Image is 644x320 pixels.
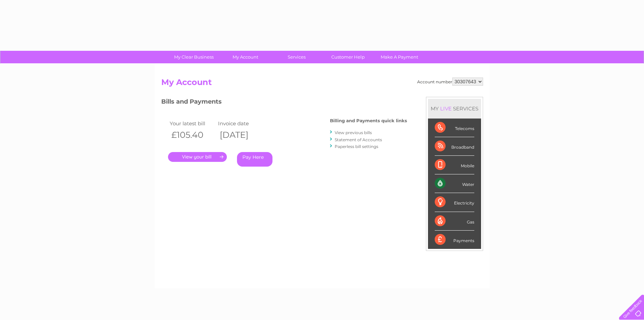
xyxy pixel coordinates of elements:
[335,130,372,135] a: View previous bills
[335,137,382,142] a: Statement of Accounts
[168,152,227,162] a: .
[320,51,376,63] a: Customer Help
[417,78,483,86] div: Account number
[435,193,474,212] div: Electricity
[372,51,427,63] a: Make A Payment
[435,212,474,231] div: Gas
[435,156,474,174] div: Mobile
[161,78,483,90] h2: My Account
[161,97,407,109] h3: Bills and Payments
[237,152,272,167] a: Pay Here
[216,119,265,128] td: Invoice date
[435,119,474,137] div: Telecoms
[435,137,474,156] div: Broadband
[330,118,407,123] h4: Billing and Payments quick links
[166,51,222,63] a: My Clear Business
[217,51,273,63] a: My Account
[168,128,217,142] th: £105.40
[439,105,453,112] div: LIVE
[335,144,378,149] a: Paperless bill settings
[435,231,474,249] div: Payments
[269,51,325,63] a: Services
[168,119,217,128] td: Your latest bill
[216,128,265,142] th: [DATE]
[428,99,481,118] div: MY SERVICES
[435,174,474,193] div: Water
